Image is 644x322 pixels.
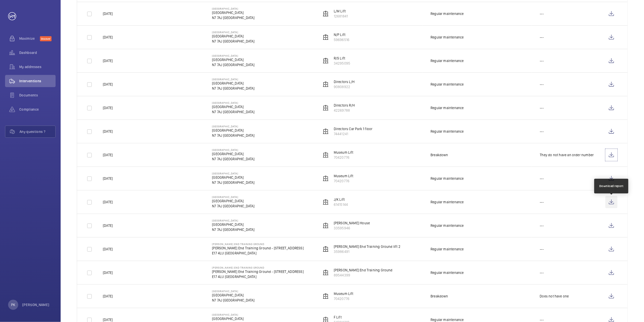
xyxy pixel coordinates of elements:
p: [DATE] [103,58,113,63]
p: [PERSON_NAME] End Training Ground [212,243,303,246]
p: --- [540,223,544,228]
p: [GEOGRAPHIC_DATA] [212,316,254,321]
p: N7 7AJ [GEOGRAPHIC_DATA] [212,133,254,138]
p: N7 7AJ [GEOGRAPHIC_DATA] [212,298,254,303]
p: [GEOGRAPHIC_DATA] [212,175,254,180]
div: Regular maintenance [431,223,464,228]
div: Regular maintenance [431,270,464,275]
p: N7 7AJ [GEOGRAPHIC_DATA] [212,39,254,44]
img: elevator.svg [323,58,329,64]
p: [GEOGRAPHIC_DATA] [212,290,254,293]
p: --- [540,247,544,252]
p: [GEOGRAPHIC_DATA] [212,128,254,133]
p: [GEOGRAPHIC_DATA] [212,219,254,222]
span: Maximize [19,36,40,41]
div: Download report [599,184,624,188]
p: [GEOGRAPHIC_DATA] [212,125,254,128]
div: Regular maintenance [431,11,464,16]
div: Regular maintenance [431,129,464,134]
p: --- [540,82,544,87]
p: N7 7AJ [GEOGRAPHIC_DATA] [212,156,254,162]
p: 61415144 [334,202,348,207]
p: 70420776 [334,155,353,160]
p: --- [540,11,544,16]
p: [GEOGRAPHIC_DATA] [212,195,254,198]
span: Compliance [19,107,56,112]
p: [PERSON_NAME] End Training Ground lift 2 [334,244,400,249]
p: Museum Lift [334,291,353,296]
span: Interventions [19,78,56,84]
p: [PERSON_NAME] End Training Ground [334,268,393,273]
p: 35986491 [334,249,400,254]
p: Museum Lift [334,173,353,178]
p: --- [540,176,544,181]
p: --- [540,129,544,134]
div: Breakdown [431,294,448,299]
div: Regular maintenance [431,105,464,110]
p: 70420776 [334,296,353,301]
p: [GEOGRAPHIC_DATA] [212,57,254,62]
img: elevator.svg [323,11,329,17]
span: Discover [40,36,52,41]
p: [GEOGRAPHIC_DATA] [212,313,254,316]
p: --- [540,199,544,205]
p: [GEOGRAPHIC_DATA] [212,31,254,34]
p: N7 7AJ [GEOGRAPHIC_DATA] [212,204,254,209]
p: 89544399 [334,273,393,278]
div: Regular maintenance [431,176,464,181]
p: They do not have an order number [540,152,594,157]
img: elevator.svg [323,246,329,252]
p: N7 7AJ [GEOGRAPHIC_DATA] [212,86,254,91]
p: N/P Lift [334,32,349,37]
p: [GEOGRAPHIC_DATA] [212,54,254,57]
p: Directors Car Park 1 floor [334,126,373,131]
p: 34295095 [334,61,350,66]
img: elevator.svg [323,34,329,40]
p: N7 7AJ [GEOGRAPHIC_DATA] [212,62,254,67]
p: [GEOGRAPHIC_DATA] [212,34,254,39]
p: 12681841 [334,14,348,19]
p: 90808922 [334,84,354,89]
p: Museum Lift [334,150,353,155]
p: L/M Lift [334,9,348,14]
p: R/S Lift [334,56,350,61]
p: [GEOGRAPHIC_DATA] [212,151,254,156]
p: E17 4LU [GEOGRAPHIC_DATA] [212,251,303,256]
p: [PERSON_NAME] House [334,220,370,226]
p: [GEOGRAPHIC_DATA] [212,222,254,227]
div: Breakdown [431,152,448,157]
p: N7 7AJ [GEOGRAPHIC_DATA] [212,180,254,185]
p: [DATE] [103,11,113,16]
p: --- [540,270,544,275]
p: --- [540,58,544,63]
p: [DATE] [103,129,113,134]
p: [GEOGRAPHIC_DATA] [212,104,254,109]
p: N7 7AJ [GEOGRAPHIC_DATA] [212,15,254,20]
p: 59696516 [334,37,349,42]
span: Any questions ? [19,129,55,134]
p: Directors L/H [334,79,354,84]
p: Directors R/H [334,103,355,108]
p: 70420776 [334,178,353,184]
p: J/K Lift [334,197,348,202]
span: Documents [19,93,56,98]
p: [PERSON_NAME] End Training Ground - [STREET_ADDRESS] [212,269,303,274]
p: [GEOGRAPHIC_DATA] [212,81,254,86]
p: [DATE] [103,35,113,40]
p: [GEOGRAPHIC_DATA] [212,148,254,151]
p: [DATE] [103,152,113,157]
p: [DATE] [103,82,113,87]
p: --- [540,105,544,110]
p: Does not have one [540,294,569,299]
p: 42269788 [334,108,355,113]
div: Regular maintenance [431,58,464,63]
p: [GEOGRAPHIC_DATA] [212,293,254,298]
p: F Lift [334,315,349,320]
img: elevator.svg [323,81,329,87]
img: elevator.svg [323,270,329,276]
p: E17 4LU [GEOGRAPHIC_DATA] [212,274,303,279]
p: --- [540,35,544,40]
p: [GEOGRAPHIC_DATA] [212,172,254,175]
p: 33595946 [334,226,370,231]
p: [PERSON_NAME] [22,302,50,307]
